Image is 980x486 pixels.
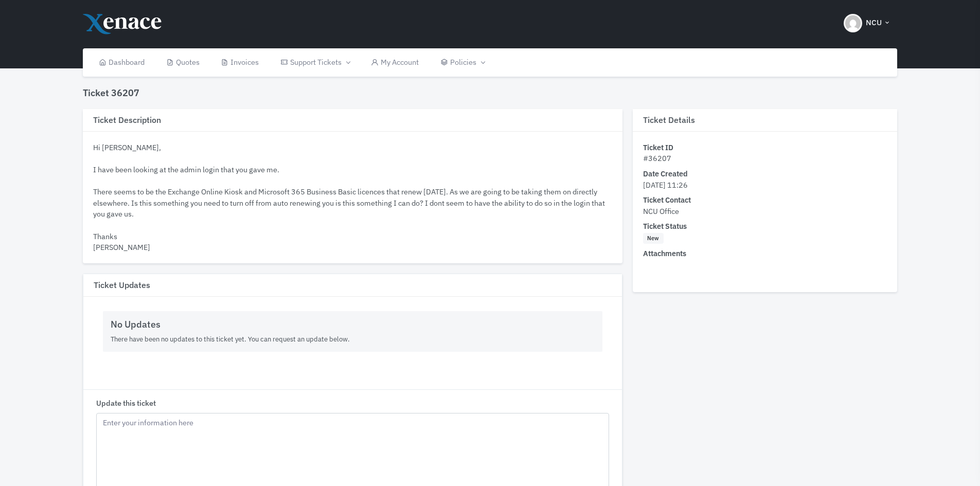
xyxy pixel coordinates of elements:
dt: Ticket Contact [643,194,887,206]
img: Header Avatar [844,14,862,32]
h4: Ticket 36207 [83,87,139,99]
a: Quotes [155,48,210,77]
div: Hi [PERSON_NAME], I have been looking at the admin login that you gave me. There seems to be the ... [93,142,612,253]
a: Policies [430,48,495,77]
dt: Ticket Status [643,221,887,232]
span: NCU Office [643,206,679,216]
span: [DATE] 11:26 [643,180,688,190]
a: Support Tickets [270,48,360,77]
p: There have been no updates to this ticket yet. You can request an update below. [111,334,594,345]
a: Dashboard [88,48,155,77]
a: My Account [361,48,430,77]
button: NCU [838,5,897,41]
h3: Ticket Updates [83,274,621,297]
a: Invoices [210,48,270,77]
dt: Date Created [643,168,887,179]
h3: Ticket Description [83,109,622,132]
span: New [643,233,664,244]
span: #36207 [643,153,671,163]
label: Update this ticket [96,398,156,409]
dt: Attachments [643,248,887,259]
h5: No Updates [111,319,594,330]
span: NCU [866,17,882,29]
dt: Ticket ID [643,142,887,153]
h3: Ticket Details [633,109,897,132]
